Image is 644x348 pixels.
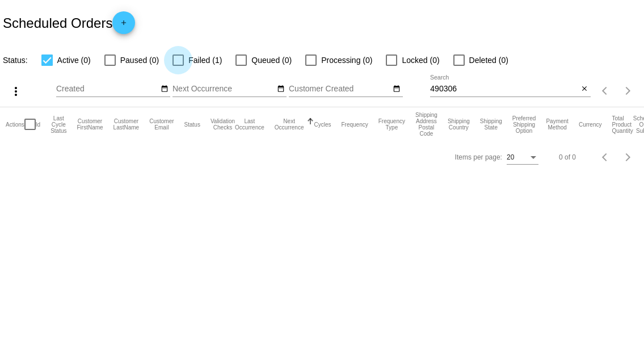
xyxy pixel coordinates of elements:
[546,118,568,131] button: Change sorting for PaymentMethod.Type
[559,153,576,161] div: 0 of 0
[580,85,588,94] mat-icon: close
[512,115,536,134] button: Change sorting for PreferredShippingOption
[36,121,40,128] button: Change sorting for Id
[3,56,28,65] span: Status:
[235,118,264,131] button: Change sorting for LastOccurrenceUtc
[3,11,135,34] h2: Scheduled Orders
[321,53,372,67] span: Processing (0)
[469,53,508,67] span: Deleted (0)
[251,53,292,67] span: Queued (0)
[579,83,591,95] button: Clear
[402,53,439,67] span: Locked (0)
[448,118,470,131] button: Change sorting for ShippingCountry
[211,107,235,141] mat-header-cell: Validation Checks
[579,121,602,128] button: Change sorting for CurrencyIso
[612,107,633,141] mat-header-cell: Total Product Quantity
[617,146,639,169] button: Next page
[415,112,437,137] button: Change sorting for ShippingPostcode
[594,146,617,169] button: Previous page
[393,85,401,94] mat-icon: date_range
[289,85,391,94] input: Customer Created
[77,118,103,131] button: Change sorting for CustomerFirstName
[430,85,579,94] input: Search
[149,118,174,131] button: Change sorting for CustomerEmail
[275,118,304,131] button: Change sorting for NextOccurrenceUtc
[56,85,158,94] input: Created
[184,121,200,128] button: Change sorting for Status
[120,53,159,67] span: Paused (0)
[57,53,91,67] span: Active (0)
[378,118,405,131] button: Change sorting for FrequencyType
[172,85,275,94] input: Next Occurrence
[507,154,538,162] mat-select: Items per page:
[455,153,502,161] div: Items per page:
[9,85,23,98] mat-icon: more_vert
[277,85,285,94] mat-icon: date_range
[6,107,24,141] mat-header-cell: Actions
[314,121,331,128] button: Change sorting for Cycles
[341,121,368,128] button: Change sorting for Frequency
[161,85,169,94] mat-icon: date_range
[480,118,502,131] button: Change sorting for ShippingState
[113,118,140,131] button: Change sorting for CustomerLastName
[594,79,617,102] button: Previous page
[617,79,639,102] button: Next page
[507,153,514,161] span: 20
[188,53,222,67] span: Failed (1)
[117,19,131,32] mat-icon: add
[50,115,66,134] button: Change sorting for LastProcessingCycleId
